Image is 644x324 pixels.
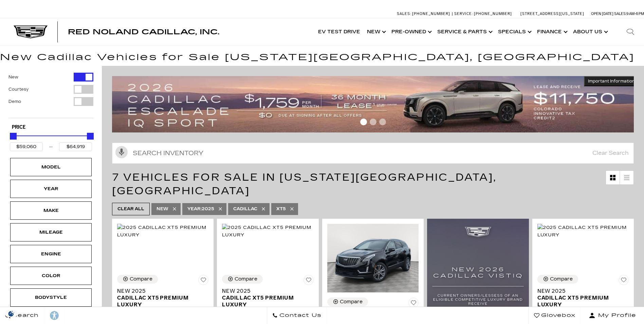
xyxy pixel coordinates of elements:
button: Compare Vehicle [537,275,578,284]
div: Price [10,130,92,151]
label: Demo [8,98,21,105]
span: Clear All [117,205,144,213]
span: XT5 [276,205,286,213]
svg: Click to toggle on voice search [115,146,128,158]
span: Glovebox [539,311,575,320]
a: Red Noland Cadillac, Inc. [68,29,219,35]
button: Save Vehicle [619,275,629,288]
span: Sales: [614,12,626,16]
img: 2025 Cadillac XT5 Premium Luxury [327,224,419,292]
a: Sales: [PHONE_NUMBER] [397,12,452,16]
button: Save Vehicle [408,298,419,310]
span: Go to slide 1 [360,119,367,125]
button: Save Vehicle [198,275,208,288]
span: [PHONE_NUMBER] [474,12,512,16]
span: Go to slide 2 [370,119,376,125]
input: Search Inventory [112,143,634,164]
a: New 2025Cadillac XT5 Premium Luxury [117,288,208,308]
label: Courtesy [8,86,29,93]
a: New 2025Cadillac XT5 Premium Luxury [537,288,629,308]
img: Cadillac Dark Logo with Cadillac White Text [14,25,48,38]
a: [STREET_ADDRESS][US_STATE] [520,12,584,16]
img: 2025 Cadillac XT5 Premium Luxury [537,224,629,239]
div: Year [34,185,68,193]
span: Cadillac XT5 Premium Luxury [537,294,624,308]
div: Color [34,272,68,280]
div: MakeMake [10,201,92,220]
div: Minimum Price [10,133,17,140]
div: EngineEngine [10,245,92,263]
a: Specials [495,18,534,46]
div: Maximum Price [87,133,94,140]
div: Mileage [34,229,68,236]
span: 2025 [187,205,214,213]
div: Compare [340,299,363,305]
a: Service: [PHONE_NUMBER] [452,12,514,16]
section: Click to Open Cookie Consent Modal [3,310,19,317]
a: EV Test Drive [315,18,364,46]
span: 9 AM-6 PM [626,12,644,16]
div: Model [34,163,68,171]
div: ModelModel [10,158,92,176]
a: Contact Us [267,307,327,324]
div: MileageMileage [10,223,92,241]
span: Red Noland Cadillac, Inc. [68,28,219,36]
span: Important Information [588,78,635,84]
div: Compare [235,276,257,282]
div: ColorColor [10,267,92,285]
div: YearYear [10,180,92,198]
img: Opt-Out Icon [3,310,19,317]
span: Go to slide 3 [379,119,386,125]
a: Service & Parts [434,18,495,46]
a: Glovebox [529,307,581,324]
a: New 2025Cadillac XT5 Premium Luxury [222,288,313,308]
img: 2025 Cadillac XT5 Premium Luxury [222,224,313,239]
a: Finance [534,18,570,46]
div: Bodystyle [34,294,68,301]
div: Filter by Vehicle Type [8,73,93,118]
div: Engine [34,250,68,258]
div: Compare [130,276,152,282]
span: Cadillac XT5 Premium Luxury [222,294,308,308]
img: 2509-September-FOM-Escalade-IQ-Lease9 [112,76,639,132]
input: Maximum [59,142,92,151]
button: Compare Vehicle [327,298,368,306]
span: Cadillac XT5 Premium Luxury [117,294,203,308]
a: About Us [570,18,610,46]
span: New [157,205,168,213]
span: New 2025 [117,288,203,294]
a: Pre-Owned [388,18,434,46]
div: Make [34,207,68,214]
button: Compare Vehicle [117,275,158,284]
span: Year : [187,206,202,211]
span: 7 Vehicles for Sale in [US_STATE][GEOGRAPHIC_DATA], [GEOGRAPHIC_DATA] [112,171,497,197]
div: BodystyleBodystyle [10,288,92,307]
span: New 2025 [537,288,624,294]
span: Search [11,311,39,320]
div: Compare [550,276,573,282]
button: Save Vehicle [303,275,314,288]
span: Service: [454,12,473,16]
span: Open [DATE] [591,12,613,16]
span: Cadillac [233,205,257,213]
span: Contact Us [278,311,321,320]
label: New [8,74,18,80]
span: [PHONE_NUMBER] [412,12,450,16]
span: Sales: [397,12,411,16]
input: Minimum [10,142,43,151]
button: Open user profile menu [581,307,644,324]
button: Compare Vehicle [222,275,263,284]
span: My Profile [595,311,636,320]
button: Important Information [584,76,639,86]
a: New [364,18,388,46]
span: New 2025 [222,288,308,294]
img: 2025 Cadillac XT5 Premium Luxury [117,224,208,239]
h5: Price [12,124,90,130]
